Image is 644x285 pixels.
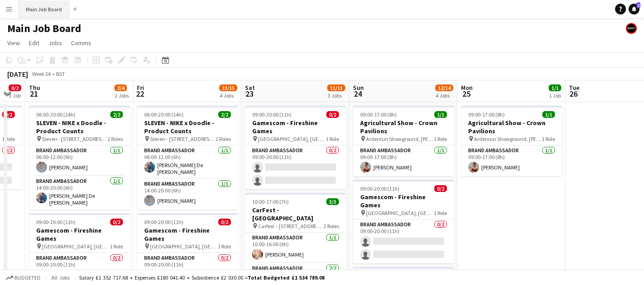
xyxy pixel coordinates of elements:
span: 0/2 [110,219,123,225]
a: 2 [629,4,639,14]
h3: SLEVEN - NIKE x Doodle - Product Counts [29,119,130,135]
app-job-card: 09:00-17:00 (8h)1/1Agricultural Show - Crown Pavilions Ardenrun Showground, [PERSON_NAME][STREET_... [461,106,562,176]
button: Main Job Board [19,0,70,18]
span: Sleven - [STREET_ADDRESS][PERSON_NAME] [42,135,108,142]
app-job-card: 06:00-20:00 (14h)2/2SLEVEN - NIKE x Doodle - Product Counts Sleven - [STREET_ADDRESS][PERSON_NAME... [137,106,238,210]
span: Budgeted [14,275,41,281]
span: [GEOGRAPHIC_DATA], [GEOGRAPHIC_DATA] [150,243,218,250]
span: 1 Role [2,135,15,142]
span: [GEOGRAPHIC_DATA], [GEOGRAPHIC_DATA] [42,243,110,250]
span: [GEOGRAPHIC_DATA], [GEOGRAPHIC_DATA] [366,210,434,216]
h3: CarFest - [GEOGRAPHIC_DATA] [245,206,346,222]
app-user-avatar: experience staff [626,23,637,34]
app-job-card: 06:00-20:00 (14h)2/2SLEVEN - NIKE x Doodle - Product Counts Sleven - [STREET_ADDRESS][PERSON_NAME... [29,106,130,210]
app-job-card: 09:00-20:00 (11h)0/2Gamescom - Fireshine Games [GEOGRAPHIC_DATA], [GEOGRAPHIC_DATA]1 RoleBrand Am... [353,180,454,263]
span: 13/15 [219,84,237,91]
h3: Agricultural Show - Crown Pavilions [353,119,454,135]
span: 2 [636,2,640,8]
h3: Gamescom - Fireshine Games [29,226,130,243]
span: 3/3 [326,198,339,205]
span: 10:00-17:00 (7h) [252,198,289,205]
span: 1/1 [549,84,561,91]
span: 06:00-20:00 (14h) [36,111,75,118]
span: 2 Roles [216,135,231,142]
span: 2/4 [114,84,127,91]
h3: Gamescom - Fireshine Games [137,226,238,243]
div: BST [56,70,65,77]
a: Jobs [45,37,66,49]
span: Thu [29,84,40,92]
app-card-role: Brand Ambassador1/106:00-12:00 (6h)[PERSON_NAME] [29,145,130,176]
span: 09:00-20:00 (11h) [252,111,291,118]
span: 1 Role [326,135,339,142]
app-card-role: Brand Ambassador1/106:00-12:00 (6h)[PERSON_NAME] De [PERSON_NAME] [137,145,238,179]
h3: Agricultural Show - Crown Pavilions [461,119,562,135]
span: 0/2 [218,219,231,225]
span: 09:00-17:00 (8h) [468,111,505,118]
span: Fri [137,84,144,92]
span: 0/2 [9,84,21,91]
span: Jobs [48,39,62,47]
app-card-role: Brand Ambassador1/109:00-17:00 (8h)[PERSON_NAME] [461,145,562,176]
a: Comms [67,37,95,49]
span: 0/2 [2,111,15,118]
span: Sleven - [STREET_ADDRESS][PERSON_NAME] [150,135,216,142]
div: Salary £1 352 717.68 + Expenses £180 041.40 + Subsistence £2 030.00 = [79,274,324,281]
div: 2 Jobs [115,92,129,99]
span: Week 34 [30,70,52,77]
span: Ardenrun Showground, [PERSON_NAME][STREET_ADDRESS] [366,135,434,142]
span: Carfest – [STREET_ADDRESS][PERSON_NAME] [258,223,324,229]
a: Edit [25,37,43,49]
span: 1/1 [434,111,447,118]
span: 06:00-20:00 (14h) [144,111,183,118]
h3: SLEVEN - NIKE x Doodle - Product Counts [137,119,238,135]
app-card-role: Brand Ambassador1/114:00-20:00 (6h)[PERSON_NAME] [137,179,238,210]
span: Edit [29,39,39,47]
span: 1/1 [542,111,555,118]
span: 2/2 [218,111,231,118]
app-card-role: Brand Ambassador1/110:00-16:00 (6h)[PERSON_NAME] [245,233,346,263]
a: View [4,37,24,49]
h3: Gamescom - Fireshine Games [353,193,454,209]
span: [GEOGRAPHIC_DATA], [GEOGRAPHIC_DATA] [258,135,326,142]
span: 24 [352,89,364,99]
span: 0/2 [326,111,339,118]
span: 2 Roles [324,223,339,229]
app-card-role: Brand Ambassador0/209:00-20:00 (11h) [245,145,346,189]
div: 1 Job [9,92,21,99]
span: Comms [71,39,91,47]
span: Sat [245,84,255,92]
button: Budgeted [5,273,42,283]
span: 09:00-17:00 (8h) [360,111,397,118]
span: Total Budgeted £1 534 789.08 [248,274,324,281]
span: Ardenrun Showground, [PERSON_NAME][STREET_ADDRESS] [474,135,542,142]
app-job-card: 09:00-17:00 (8h)1/1Agricultural Show - Crown Pavilions Ardenrun Showground, [PERSON_NAME][STREET_... [353,106,454,176]
app-card-role: Brand Ambassador1/114:00-20:00 (6h)[PERSON_NAME] De [PERSON_NAME] [29,176,130,210]
span: Sun [353,84,364,92]
app-card-role: Brand Ambassador0/209:00-20:00 (11h) [353,220,454,263]
span: 2/2 [110,111,123,118]
div: [DATE] [7,70,28,79]
span: 09:00-20:00 (11h) [144,219,183,225]
span: Mon [461,84,473,92]
span: 0/2 [434,185,447,192]
h3: Gamescom - Fireshine Games [245,119,346,135]
div: 1 Job [549,92,561,99]
span: 1 Role [434,135,447,142]
span: 1 Role [434,210,447,216]
span: 11/13 [327,84,345,91]
span: 1 Role [110,243,123,250]
span: 1 Role [542,135,555,142]
h1: Main Job Board [7,22,81,35]
span: 09:00-20:00 (11h) [36,219,75,225]
span: 25 [460,89,473,99]
span: 22 [136,89,144,99]
span: View [7,39,20,47]
span: 21 [28,89,40,99]
div: 3 Jobs [328,92,345,99]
